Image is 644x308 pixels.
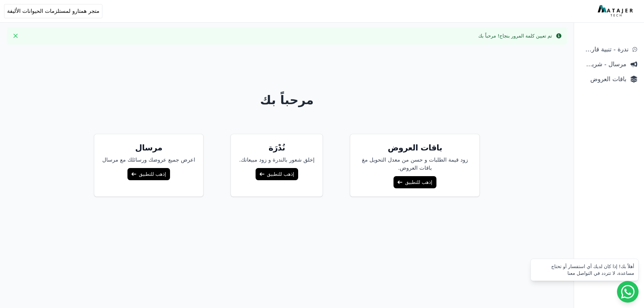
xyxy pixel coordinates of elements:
[581,74,626,84] span: باقات العروض
[127,168,170,180] a: إذهب للتطبيق
[102,142,195,153] h5: مرسال
[102,156,195,164] p: اعرض جميع عروضك ورسائلك مع مرسال
[27,93,547,107] h1: مرحباً بك
[7,7,99,15] span: متجر همتارو لمستلزمات الحيوانات الأليفة
[393,176,436,188] a: إذهب للتطبيق
[581,60,626,69] span: مرسال - شريط دعاية
[239,142,314,153] h5: نُدْرَة
[358,156,471,172] p: زود قيمة الطلبات و حسن من معدل التحويل مغ باقات العروض.
[358,142,471,153] h5: باقات العروض
[581,45,628,54] span: ندرة - تنبية قارب علي النفاذ
[478,32,552,39] div: تم تعيين كلمة المرور بنجاح! مرحباً بك
[598,5,635,17] img: MatajerTech Logo
[10,30,21,41] button: Close
[4,4,102,18] button: متجر همتارو لمستلزمات الحيوانات الأليفة
[535,263,634,277] div: أهلاً بك! إذا كان لديك أي استفسار أو تحتاج مساعدة، لا تتردد في التواصل معنا
[256,168,298,180] a: إذهب للتطبيق
[239,156,314,164] p: إخلق شعور بالندرة و زود مبيعاتك.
